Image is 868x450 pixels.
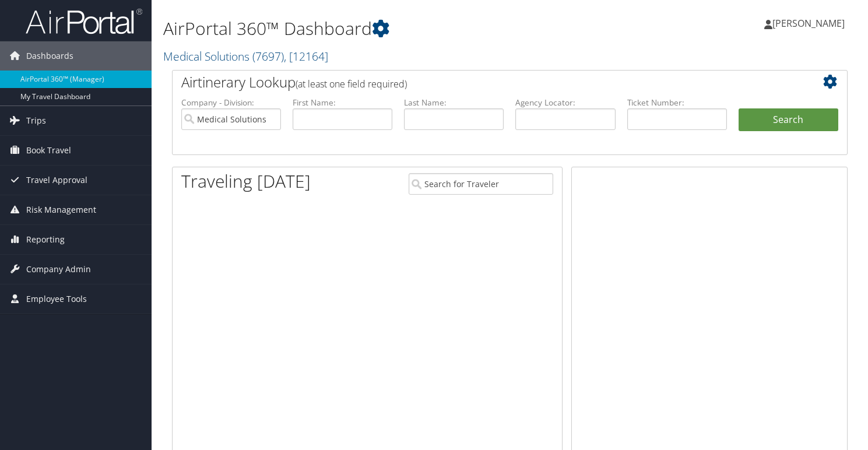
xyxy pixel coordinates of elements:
[163,16,625,41] h1: AirPortal 360™ Dashboard
[515,97,615,108] label: Agency Locator:
[181,72,782,92] h2: Airtinerary Lookup
[26,41,73,71] span: Dashboards
[163,48,328,64] a: Medical Solutions
[284,48,328,64] span: , [ 12164 ]
[181,97,281,108] label: Company - Division:
[26,106,46,135] span: Trips
[26,8,142,35] img: airportal-logo.png
[181,169,311,194] h1: Traveling [DATE]
[296,78,407,90] span: (at least one field required)
[252,48,284,64] span: ( 7697 )
[404,97,504,108] label: Last Name:
[739,108,838,132] button: Search
[26,166,87,195] span: Travel Approval
[26,195,96,224] span: Risk Management
[26,255,91,284] span: Company Admin
[26,136,71,165] span: Book Travel
[293,97,392,108] label: First Name:
[26,225,65,254] span: Reporting
[764,6,856,41] a: [PERSON_NAME]
[409,173,553,195] input: Search for Traveler
[26,284,87,314] span: Employee Tools
[627,97,727,108] label: Ticket Number:
[772,17,845,30] span: [PERSON_NAME]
